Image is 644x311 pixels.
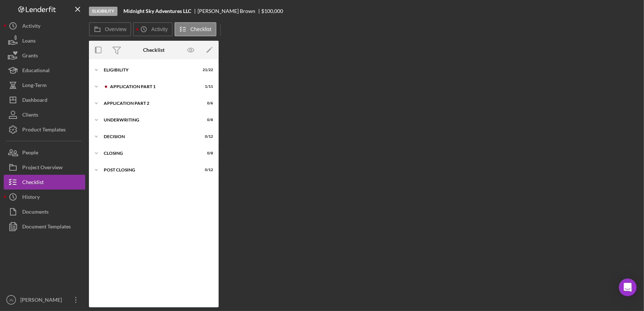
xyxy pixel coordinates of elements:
div: Application Part 1 [110,84,195,89]
button: JN[PERSON_NAME] [4,292,85,307]
div: 0 / 12 [200,168,213,172]
button: Grants [4,48,85,63]
div: 0 / 12 [200,134,213,139]
div: Long-Term [22,78,47,94]
div: Activity [22,19,40,35]
div: 0 / 8 [200,118,213,122]
div: Decision [104,134,195,139]
button: Clients [4,107,85,122]
span: $100,000 [262,8,283,14]
label: Overview [105,26,126,32]
div: Closing [104,151,195,155]
label: Checklist [190,26,212,32]
div: Underwriting [104,118,195,122]
button: Loans [4,33,85,48]
div: Grants [22,48,38,65]
div: Eligibility [89,7,117,16]
button: Checklist [175,22,216,36]
div: 0 / 6 [200,101,213,106]
button: Activity [133,22,172,36]
button: People [4,145,85,160]
div: Post Closing [104,168,195,172]
b: Midnight Sky Adventures LLC [123,8,191,14]
div: Clients [22,107,38,124]
div: Application Part 2 [104,101,195,106]
button: Project Overview [4,160,85,175]
div: [PERSON_NAME] Brown [197,8,262,14]
div: Eligibility [104,68,195,72]
div: Educational [22,63,50,80]
button: Activity [4,19,85,33]
div: Checklist [22,175,44,191]
div: Open Intercom Messenger [619,278,637,296]
button: Documents [4,204,85,219]
button: History [4,190,85,204]
div: People [22,145,38,162]
div: Checklist [143,47,165,53]
div: Document Templates [22,219,71,236]
button: Document Templates [4,219,85,234]
button: Checklist [4,175,85,190]
div: 1 / 11 [200,84,213,89]
div: 0 / 8 [200,151,213,155]
button: Dashboard [4,93,85,107]
div: History [22,190,40,206]
div: Dashboard [22,93,47,109]
div: Product Templates [22,122,66,139]
button: Product Templates [4,122,85,137]
div: [PERSON_NAME] [19,292,67,309]
text: JN [9,298,13,302]
div: 21 / 22 [200,68,213,72]
label: Activity [151,26,167,32]
div: Loans [22,33,36,50]
div: Documents [22,204,49,221]
button: Overview [89,22,131,36]
div: Project Overview [22,160,63,177]
button: Educational [4,63,85,78]
button: Long-Term [4,78,85,93]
